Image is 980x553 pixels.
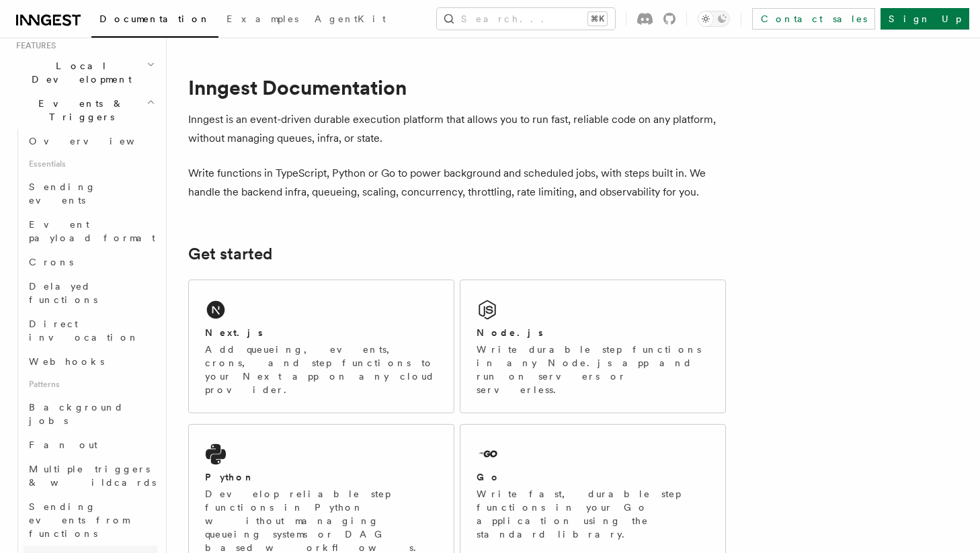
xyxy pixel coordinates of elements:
[24,395,158,433] a: Background jobs
[752,8,875,30] a: Contact sales
[29,181,96,206] span: Sending events
[11,54,158,91] button: Local Development
[91,4,218,38] a: Documentation
[881,8,969,30] a: Sign Up
[11,40,56,51] span: Features
[11,59,147,86] span: Local Development
[205,343,438,396] p: Add queueing, events, crons, and step functions to your Next app on any cloud provider.
[437,8,615,30] button: Search...⌘K
[24,349,158,374] a: Webhooks
[188,280,454,413] a: Next.jsAdd queueing, events, crons, and step functions to your Next app on any cloud provider.
[29,501,129,539] span: Sending events from functions
[24,250,158,274] a: Crons
[477,487,709,541] p: Write fast, durable step functions in your Go application using the standard library.
[29,318,139,343] span: Direct invocation
[24,433,158,457] a: Fan out
[29,356,104,367] span: Webhooks
[205,470,255,484] h2: Python
[24,274,158,312] a: Delayed functions
[477,343,709,396] p: Write durable step functions in any Node.js app and run on servers or serverless.
[24,495,158,546] a: Sending events from functions
[24,374,158,395] span: Patterns
[29,281,97,305] span: Delayed functions
[29,219,155,243] span: Event payload format
[315,13,386,24] span: AgentKit
[24,457,158,495] a: Multiple triggers & wildcards
[29,402,124,426] span: Background jobs
[588,12,607,26] kbd: ⌘K
[218,4,307,36] a: Examples
[24,212,158,250] a: Event payload format
[24,175,158,212] a: Sending events
[188,245,272,263] a: Get started
[24,153,158,175] span: Essentials
[29,464,156,488] span: Multiple triggers & wildcards
[188,75,726,99] h1: Inngest Documentation
[227,13,298,24] span: Examples
[29,257,73,267] span: Crons
[29,439,97,450] span: Fan out
[99,13,210,24] span: Documentation
[477,470,501,484] h2: Go
[24,129,158,153] a: Overview
[24,312,158,349] a: Direct invocation
[477,326,543,339] h2: Node.js
[29,136,167,146] span: Overview
[11,91,158,129] button: Events & Triggers
[188,110,726,148] p: Inngest is an event-driven durable execution platform that allows you to run fast, reliable code ...
[11,97,147,124] span: Events & Triggers
[307,4,394,36] a: AgentKit
[205,326,263,339] h2: Next.js
[188,164,726,202] p: Write functions in TypeScript, Python or Go to power background and scheduled jobs, with steps bu...
[698,11,730,27] button: Toggle dark mode
[460,280,726,413] a: Node.jsWrite durable step functions in any Node.js app and run on servers or serverless.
